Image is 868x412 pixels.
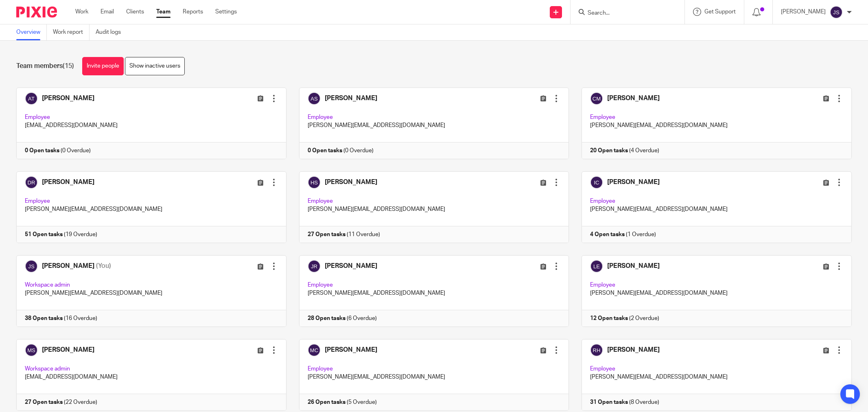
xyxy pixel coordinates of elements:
[16,62,74,70] h1: Team members
[126,8,144,16] a: Clients
[215,8,237,16] a: Settings
[830,6,843,19] img: svg%3E
[156,8,171,16] a: Team
[63,63,74,69] span: (15)
[587,10,660,17] input: Search
[82,57,124,75] a: Invite people
[781,8,826,16] p: [PERSON_NAME]
[96,24,127,40] a: Audit logs
[183,8,203,16] a: Reports
[101,8,114,16] a: Email
[75,8,88,16] a: Work
[704,9,736,15] span: Get Support
[125,57,185,75] a: Show inactive users
[16,24,47,40] a: Overview
[53,24,90,40] a: Work report
[16,7,57,18] img: Pixie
